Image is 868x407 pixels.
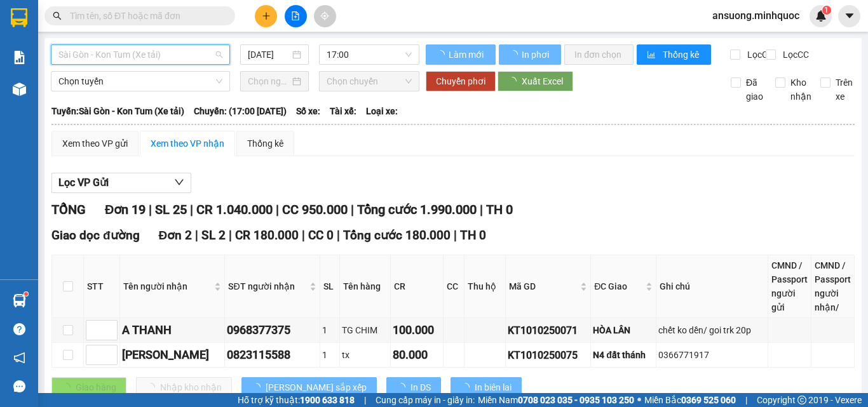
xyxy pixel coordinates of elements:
button: [PERSON_NAME] sắp xếp [241,377,377,397]
div: A THANH [122,321,222,339]
button: In phơi [499,44,561,65]
span: Giao dọc đường [51,228,140,243]
span: Đã giao [741,76,768,103]
span: Tổng cước 1.990.000 [357,202,477,217]
button: Giao hàng [51,377,126,397]
button: plus [255,5,277,27]
th: STT [84,255,120,318]
span: TH 0 [486,202,513,217]
span: | [480,202,483,217]
span: loading [436,50,447,59]
div: TG CHIM [342,323,388,337]
span: loading [461,383,475,392]
input: Chọn ngày [248,74,290,88]
td: KT1010250075 [506,343,591,368]
span: loading [252,383,266,392]
span: | [229,228,232,243]
span: notification [13,352,25,364]
span: Chọn chuyến [327,72,412,91]
span: Hỗ trợ kỹ thuật: [238,393,355,407]
strong: 0708 023 035 - 0935 103 250 [518,395,634,405]
th: CR [391,255,444,318]
span: Làm mới [449,48,485,62]
div: 0377235168 [86,41,180,59]
span: Xuất Excel [522,74,563,88]
button: aim [314,5,336,27]
button: bar-chartThống kê [637,44,711,65]
span: Loại xe: [366,104,398,118]
span: aim [320,11,329,20]
div: KT1010250071 [508,323,588,338]
img: warehouse-icon [13,294,26,307]
span: Trên xe [831,76,858,103]
div: 1 [322,348,337,362]
span: In biên lai [475,380,512,394]
span: ⚪️ [637,397,641,403]
input: Tìm tên, số ĐT hoặc mã đơn [70,9,220,23]
span: diên bình [86,59,140,103]
img: logo-vxr [11,8,27,27]
span: Tài xế: [330,104,356,118]
span: ansuong.minhquoc [702,8,810,23]
div: N4 đất thánh [593,348,654,362]
sup: 1 [24,292,28,296]
span: SĐT người nhận [228,279,307,293]
span: 1 [824,6,829,15]
span: | [745,393,747,407]
span: Số xe: [296,104,320,118]
th: Thu hộ [465,255,505,318]
span: In DS [410,380,431,394]
td: 0968377375 [225,318,320,343]
span: plus [262,11,271,20]
th: Tên hàng [340,255,391,318]
span: caret-down [844,10,855,22]
span: Cung cấp máy in - giấy in: [376,393,475,407]
th: CC [444,255,465,318]
span: Miền Nam [478,393,634,407]
span: SL 2 [201,228,226,243]
span: loading [509,50,520,59]
div: HÒA LÂN [593,323,654,337]
div: 0823115588 [227,346,318,364]
button: Làm mới [426,44,496,65]
span: Đơn 2 [159,228,193,243]
span: Gửi: [11,12,31,25]
span: Tên người nhận [123,279,212,293]
div: Đăk Tô [86,11,180,26]
div: KT1010250075 [508,347,588,363]
span: loading [508,77,522,86]
span: TC: [86,66,103,79]
strong: 0369 525 060 [681,395,736,405]
img: solution-icon [13,51,26,64]
th: SL [320,255,340,318]
td: KT1010250071 [506,318,591,343]
div: [PERSON_NAME] [122,346,222,364]
div: 80.000 [393,346,441,364]
button: In DS [386,377,441,397]
strong: 1900 633 818 [300,395,355,405]
span: Lọc CR [742,48,775,62]
span: search [53,11,62,20]
span: message [13,380,25,392]
span: bar-chart [647,50,658,60]
img: icon-new-feature [815,10,827,22]
div: 0366771917 [658,348,766,362]
span: question-circle [13,323,25,335]
span: TH 0 [460,228,486,243]
div: 0968377375 [227,321,318,339]
span: file-add [291,11,300,20]
span: Miền Bắc [644,393,736,407]
button: Xuất Excel [498,71,573,91]
span: [PERSON_NAME] sắp xếp [266,380,367,394]
span: CR 1.040.000 [196,202,273,217]
span: loading [397,383,410,392]
th: Ghi chú [656,255,768,318]
div: vân [86,26,180,41]
div: CMND / Passport người gửi [771,258,808,314]
input: 11/10/2025 [248,48,290,62]
span: Thống kê [663,48,701,62]
span: Tổng cước 180.000 [343,228,451,243]
button: file-add [285,5,307,27]
span: 17:00 [327,45,412,64]
button: Nhập kho nhận [136,377,232,397]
